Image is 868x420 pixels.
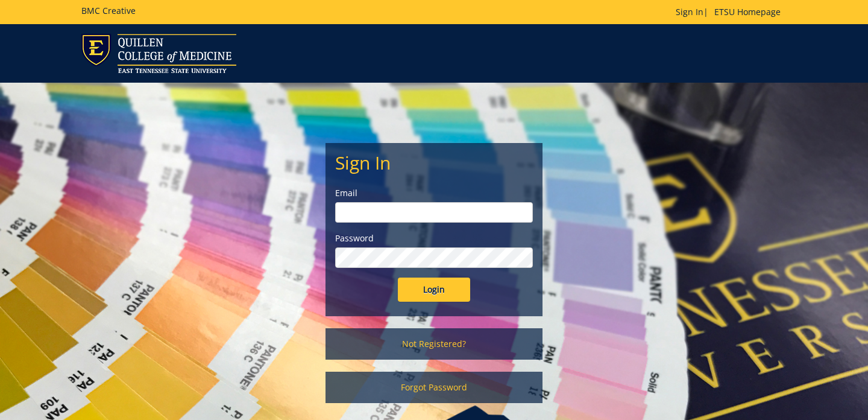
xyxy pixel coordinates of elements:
p: | [676,6,787,18]
input: Login [398,278,470,302]
a: Not Registered? [325,328,542,360]
a: ETSU Homepage [708,6,787,17]
img: ETSU logo [81,34,236,73]
a: Forgot Password [325,372,542,403]
label: Password [335,232,533,244]
label: Email [335,187,533,199]
h5: BMC Creative [81,6,136,15]
h2: Sign In [335,153,533,173]
a: Sign In [676,6,703,17]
